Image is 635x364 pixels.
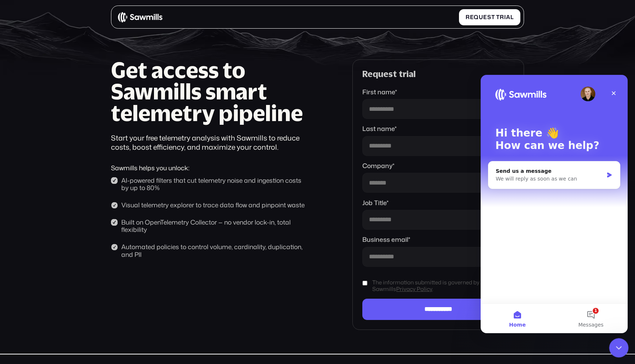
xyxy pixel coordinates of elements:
span: Company [362,161,392,170]
span: e [470,14,474,21]
span: u [479,14,483,21]
iframe: Intercom live chat [481,75,628,333]
div: Sawmills helps you unlock: [111,164,309,172]
div: AI-powered filters that cut telemetry noise and ingestion costs by up to 80% [121,177,309,192]
span: a [506,14,510,21]
span: s [487,14,491,21]
span: q [474,14,479,21]
input: The information submitted is governed by SawmillsPrivacy Policy. [362,281,367,285]
a: Requesttrial [459,9,520,25]
span: First name [362,87,395,97]
span: The information submitted is governed by Sawmills . [372,279,514,292]
div: Request trial [362,69,514,79]
a: Privacy Policy [396,285,432,293]
span: Job Title [362,198,387,207]
span: Business email [362,235,408,244]
span: t [496,14,500,21]
div: Automated policies to control volume, cardinality, duplication, and PII [121,243,309,258]
div: Visual telemetry explorer to trace data flow and pinpoint waste [121,201,309,209]
span: t [491,14,495,21]
span: i [504,14,506,21]
span: e [483,14,487,21]
h1: Get access to Sawmills smart telemetry pipeline [111,59,309,124]
iframe: Intercom live chat [609,338,629,358]
div: Built on OpenTelemetry Collector — no vendor lock-in, total flexibility [121,219,309,234]
span: l [510,14,514,21]
span: r [500,14,504,21]
span: Last name [362,124,395,133]
span: R [466,14,470,21]
div: Start your free telemetry analysis with Sawmills to reduce costs, boost efficiency, and maximize ... [111,133,309,152]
